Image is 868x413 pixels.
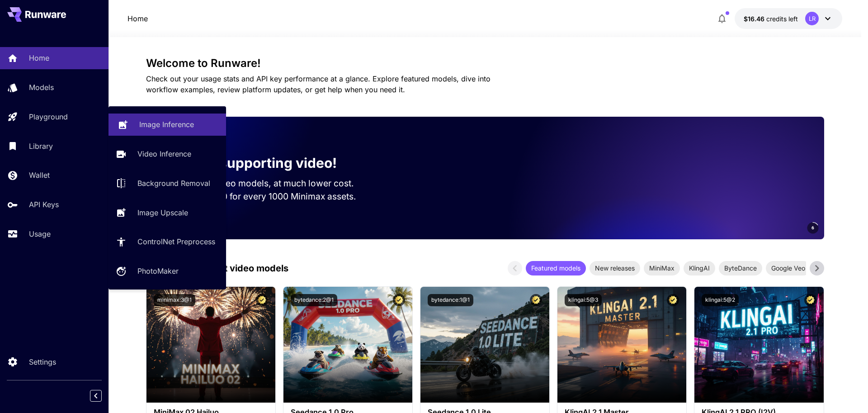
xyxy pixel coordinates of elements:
button: bytedance:1@1 [428,294,473,306]
a: ControlNet Preprocess [108,231,226,253]
p: Library [29,141,53,152]
img: alt [146,287,275,403]
img: alt [694,287,823,403]
span: KlingAI [684,263,715,273]
a: Image Upscale [108,201,226,223]
img: alt [283,287,412,403]
button: $16.46241 [735,8,842,29]
a: Image Inference [108,114,226,136]
p: API Keys [29,199,59,210]
p: Wallet [29,170,50,180]
p: Image Inference [139,119,194,130]
p: Settings [29,356,56,367]
a: PhotoMaker [108,260,226,282]
span: ByteDance [719,263,762,273]
span: Check out your usage stats and API key performance at a glance. Explore featured models, dive int... [146,74,491,94]
span: 6 [811,224,814,231]
button: Collapse sidebar [90,390,102,402]
p: Home [29,52,49,63]
div: $16.46241 [744,14,798,24]
button: Certified Model – Vetted for best performance and includes a commercial license. [256,294,268,306]
a: Background Removal [108,172,226,195]
span: Featured models [526,263,586,273]
button: klingai:5@3 [565,294,602,306]
p: Playground [29,111,68,122]
div: LR [805,12,819,25]
button: bytedance:2@1 [291,294,337,306]
p: Background Removal [137,178,210,189]
p: Video Inference [137,148,191,159]
a: Video Inference [108,143,226,165]
span: MiniMax [644,263,680,273]
p: Home [127,13,148,24]
button: Certified Model – Vetted for best performance and includes a commercial license. [667,294,679,306]
span: New releases [590,263,640,273]
p: Run the best video models, at much lower cost. [160,177,371,190]
p: ControlNet Preprocess [137,236,215,247]
p: Save up to $350 for every 1000 Minimax assets. [160,190,371,203]
span: $16.46 [744,15,766,23]
h3: Welcome to Runware! [146,57,824,70]
img: alt [420,287,549,403]
span: credits left [766,15,798,23]
div: Collapse sidebar [97,388,108,404]
nav: breadcrumb [127,13,148,24]
button: minimax:3@1 [154,294,195,306]
p: Models [29,82,54,93]
p: Now supporting video! [186,153,337,173]
p: Image Upscale [137,207,188,218]
img: alt [557,287,686,403]
p: Usage [29,228,51,239]
p: PhotoMaker [137,266,179,276]
button: Certified Model – Vetted for best performance and includes a commercial license. [393,294,405,306]
span: Google Veo [766,263,811,273]
button: Certified Model – Vetted for best performance and includes a commercial license. [804,294,816,306]
button: Certified Model – Vetted for best performance and includes a commercial license. [530,294,542,306]
button: klingai:5@2 [702,294,739,306]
